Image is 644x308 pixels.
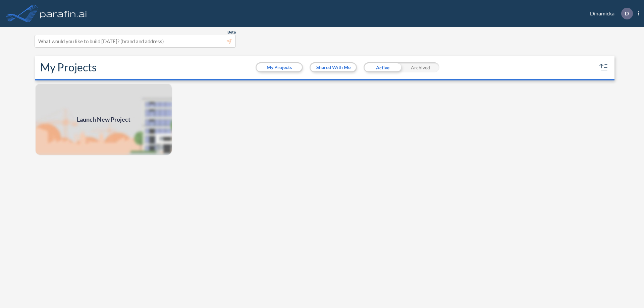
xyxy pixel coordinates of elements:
[39,7,88,20] img: logo
[311,63,356,71] button: Shared With Me
[625,10,629,16] p: D
[401,62,439,72] div: Archived
[257,63,302,71] button: My Projects
[364,62,401,72] div: Active
[227,29,236,35] span: Beta
[40,61,97,74] h2: My Projects
[35,83,172,156] img: add
[580,8,639,19] div: Dinamicka
[77,115,130,124] span: Launch New Project
[35,83,172,156] a: Launch New Project
[598,62,609,73] button: sort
